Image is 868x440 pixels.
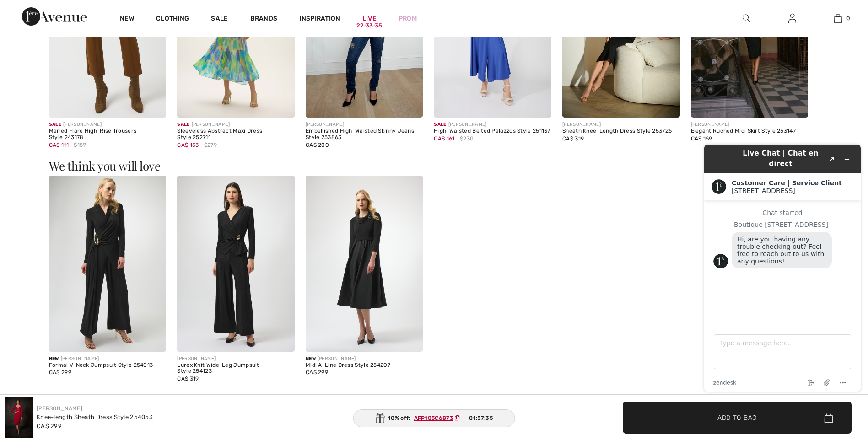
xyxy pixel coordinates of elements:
[562,128,680,134] div: Sheath Knee-Length Dress Style 253726
[37,405,82,412] a: [PERSON_NAME]
[434,128,551,134] div: High-Waisted Belted Palazzos Style 251137
[353,409,515,427] div: 10% off:
[204,141,217,149] span: $279
[434,122,446,127] span: Sale
[834,13,842,24] img: My Bag
[697,137,868,399] iframe: Find more information here
[362,14,377,23] a: Live22:33:35
[49,128,167,141] div: Marled Flare High-Rise Trousers Style 243178
[306,369,328,376] span: CA$ 299
[177,128,295,141] div: Sleeveless Abstract Maxi Dress Style 252711
[781,13,803,24] a: Sign In
[562,135,584,142] span: CA$ 319
[120,15,134,24] a: New
[691,121,809,128] div: [PERSON_NAME]
[399,14,417,23] a: Prom
[177,176,295,352] img: Lurex Knit Wide-Leg Jumpsuit Style 254123
[49,356,59,361] span: New
[306,176,423,352] img: Midi A-Line Dress Style 254207
[49,355,167,362] div: [PERSON_NAME]
[306,355,423,362] div: [PERSON_NAME]
[211,15,228,24] a: Sale
[22,7,87,26] img: 1ère Avenue
[356,21,382,30] div: 22:33:35
[691,128,809,134] div: Elegant Ruched Midi Skirt Style 253147
[691,135,712,142] span: CA$ 169
[177,376,199,382] span: CA$ 319
[156,15,189,24] a: Clothing
[469,414,492,422] span: 01:57:35
[434,135,454,142] span: CA$ 161
[414,415,453,421] ins: AFP105C6873
[177,122,189,127] span: Sale
[177,362,295,375] div: Lurex Knit Wide-Leg Jumpsuit Style 254123
[460,134,474,143] span: $230
[717,413,757,422] span: Add to Bag
[306,128,423,141] div: Embellished High-Waisted Skinny Jeans Style 253863
[306,121,423,128] div: [PERSON_NAME]
[788,13,796,24] img: My Info
[20,6,39,15] span: Chat
[375,413,384,423] img: Gift.svg
[49,122,61,127] span: Sale
[299,15,340,24] span: Inspiration
[177,121,295,128] div: [PERSON_NAME]
[177,355,295,362] div: [PERSON_NAME]
[306,142,329,148] span: CA$ 200
[815,13,860,24] a: 0
[177,142,199,148] span: CA$ 153
[49,369,71,376] span: CA$ 299
[824,413,833,423] img: Bag.svg
[5,397,33,438] img: Knee-Length Sheath Dress Style 254053
[74,141,86,149] span: $159
[306,362,423,369] div: Midi A-Line Dress Style 254207
[562,121,680,128] div: [PERSON_NAME]
[49,142,69,148] span: CA$ 111
[49,362,167,369] div: Formal V-Neck Jumpsuit Style 254013
[37,413,153,422] div: Knee-length Sheath Dress Style 254053
[49,176,167,352] img: Formal V-Neck Jumpsuit Style 254013
[49,121,167,128] div: [PERSON_NAME]
[49,160,819,172] h3: We think you will love
[306,356,316,361] span: New
[250,15,278,24] a: Brands
[623,402,852,434] button: Add to Bag
[743,13,750,24] img: search the website
[434,121,551,128] div: [PERSON_NAME]
[846,14,850,22] span: 0
[37,423,62,429] span: CA$ 299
